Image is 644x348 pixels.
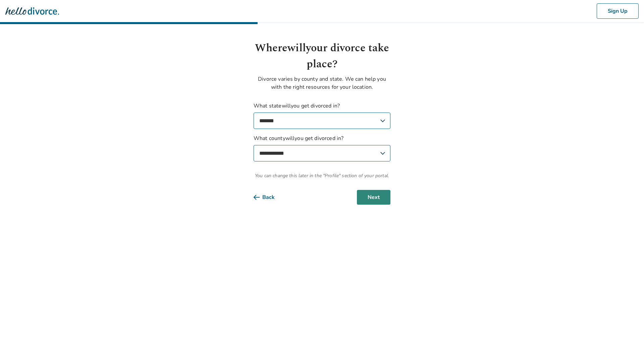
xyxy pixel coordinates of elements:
[254,145,390,161] select: What countywillyou get divorced in?
[254,102,390,129] label: What state will you get divorced in?
[254,113,390,129] select: What statewillyou get divorced in?
[597,3,639,19] button: Sign Up
[254,40,390,72] h1: Where will your divorce take place?
[254,134,390,161] label: What county will you get divorced in?
[254,172,390,179] span: You can change this later in the "Profile" section of your portal.
[5,4,59,18] img: Hello Divorce Logo
[357,190,390,205] button: Next
[254,190,285,205] button: Back
[254,75,390,91] p: Divorce varies by county and state. We can help you with the right resources for your location.
[610,316,644,348] iframe: Chat Widget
